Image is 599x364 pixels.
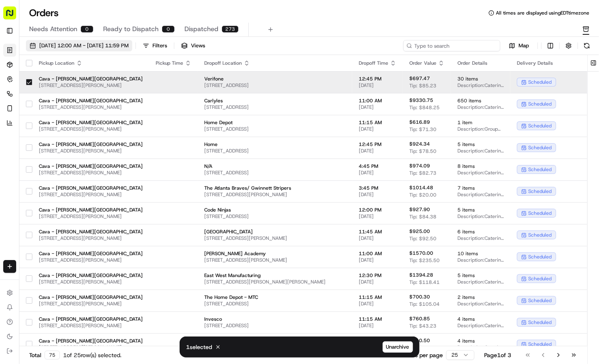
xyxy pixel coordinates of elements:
span: [STREET_ADDRESS][PERSON_NAME] [39,257,143,263]
span: $760.85 [409,315,430,322]
span: [STREET_ADDRESS][PERSON_NAME] [39,344,143,351]
span: The Atlanta Braves/ Gwinnett Stripers [204,185,346,191]
span: Invesco [204,316,346,322]
span: 11:00 AM [359,97,396,104]
span: [DATE] [72,147,88,153]
span: Cava - [PERSON_NAME][GEOGRAPHIC_DATA] [39,207,143,213]
div: 💻 [68,181,75,188]
input: Type to search [403,40,500,51]
span: Cava - [PERSON_NAME][GEOGRAPHIC_DATA] [39,185,143,191]
span: Cava - [PERSON_NAME][GEOGRAPHIC_DATA] [39,272,143,279]
span: All times are displayed using EDT timezone [496,10,589,16]
span: [DATE] [359,279,396,285]
span: scheduled [528,210,552,216]
span: Tip: $75.10 [409,345,436,351]
span: Pylon [80,200,98,206]
span: scheduled [528,166,552,173]
span: [STREET_ADDRESS][PERSON_NAME] [39,104,143,110]
span: [GEOGRAPHIC_DATA] [204,229,346,235]
span: [STREET_ADDRESS][PERSON_NAME] [39,322,143,329]
span: scheduled [528,101,552,107]
div: Dropoff Time [359,60,396,66]
span: [DATE] [359,213,396,220]
span: [DATE] [359,126,396,132]
span: Tip: $848.25 [409,104,440,111]
span: Description: Catering order with Group Bowl Bar - Grilled Chicken for 20 people including various... [457,301,504,307]
span: 11:15 AM [359,119,396,126]
span: 11:15 AM [359,294,396,301]
img: Liam S. [8,139,21,152]
span: [DATE] 12:00 AM - [DATE] 11:59 PM [39,42,129,49]
span: scheduled [528,232,552,238]
div: 1 of 25 row(s) selected. [63,351,121,359]
img: 1736555255976-a54dd68f-1ca7-489b-9aae-adbdc363a1c4 [16,125,23,132]
span: Tip: $105.04 [409,301,440,307]
span: Description: Catering order for 60 people including Group Bowl Bars with Grilled Chicken and Fala... [457,235,504,241]
a: Powered byPylon [57,200,98,206]
span: Tip: $84.38 [409,214,436,220]
p: Welcome 👋 [8,32,147,45]
span: [STREET_ADDRESS][PERSON_NAME] [39,191,143,198]
span: Cava - [PERSON_NAME][GEOGRAPHIC_DATA] [39,338,143,344]
img: 5e9a9d7314ff4150bce227a61376b483.jpg [17,77,32,91]
span: 650 items [457,97,504,104]
div: Dropoff Location [204,60,346,66]
span: Home Depot [204,119,346,126]
span: [STREET_ADDRESS] [204,148,346,154]
span: Cava - [PERSON_NAME][GEOGRAPHIC_DATA] [39,76,143,82]
span: Verifone [204,76,346,82]
span: [DATE] [359,191,396,198]
span: $697.47 [409,75,430,82]
div: Start new chat [36,77,133,85]
span: $9330.75 [409,97,433,104]
span: [DATE] [359,82,396,89]
span: $616.89 [409,119,430,125]
span: Tip: $71.30 [409,126,436,133]
span: Description: Catering order with Group Bowl Bars (Grilled Chicken, Falafel, Grilled Steak), bever... [457,169,504,176]
div: Pickup Time [156,60,191,66]
span: Cava - [PERSON_NAME][GEOGRAPHIC_DATA] [39,163,143,169]
span: Needs Attention [29,24,77,34]
span: [STREET_ADDRESS][PERSON_NAME] [39,169,143,176]
a: 💻API Documentation [65,177,133,192]
span: Carlyles [204,97,346,104]
span: 10 items [457,250,504,257]
span: 2 items [457,294,504,301]
div: 75 [44,351,60,360]
span: Code Ninjas [204,207,346,213]
span: Cava - [PERSON_NAME][GEOGRAPHIC_DATA] [39,119,143,126]
span: $924.34 [409,141,430,147]
span: Description: Catering order with Group Bowl Bars featuring Grilled Steak and Grilled Chicken, plu... [457,213,504,220]
span: [DATE] [359,235,396,241]
span: Description: Catering order with Group Bowl Bars featuring Grilled Chicken and Grilled Steak, plu... [457,344,504,351]
span: $927.90 [409,206,430,213]
span: • [67,147,70,153]
div: Page 1 of 3 [484,351,511,359]
span: scheduled [528,254,552,260]
span: 4:45 PM [359,163,396,169]
div: 0 [162,25,175,33]
span: Description: Group Bowl Bar with grilled chicken, steak, and various toppings including rice, veg... [457,126,504,132]
span: [STREET_ADDRESS] [204,126,346,132]
h1: Orders [29,6,59,19]
span: [PERSON_NAME] Academy [204,250,346,257]
span: scheduled [528,123,552,129]
span: Tip: $118.41 [409,279,440,286]
span: $1014.48 [409,184,433,191]
span: [STREET_ADDRESS][PERSON_NAME] [39,213,143,220]
span: Map [519,42,529,49]
div: 273 [222,25,239,33]
span: [STREET_ADDRESS][PERSON_NAME] [39,235,143,241]
span: Unarchive [386,343,409,351]
span: 1 item [457,119,504,126]
div: Order Details [457,60,504,66]
span: 5 items [457,141,504,148]
span: scheduled [528,319,552,326]
span: $1570.00 [409,250,433,256]
img: Nash [8,8,24,24]
span: [STREET_ADDRESS][PERSON_NAME] [39,279,143,285]
span: Tip: $82.73 [409,170,436,176]
span: 5 items [457,207,504,213]
div: Order Value [409,60,444,66]
span: $700.30 [409,294,430,300]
